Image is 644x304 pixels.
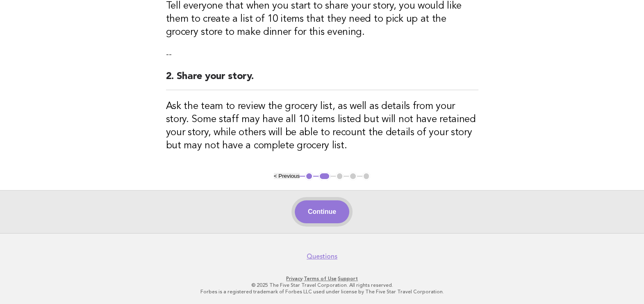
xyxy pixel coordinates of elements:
[295,200,349,223] button: Continue
[304,276,337,281] a: Terms of Use
[166,100,478,152] h3: Ask the team to review the grocery list, as well as details from your story. Some staff may have ...
[338,276,358,281] a: Support
[71,288,573,295] p: Forbes is a registered trademark of Forbes LLC used under license by The Five Star Travel Corpora...
[166,70,478,90] h2: 2. Share your story.
[305,172,313,180] button: 1
[307,252,337,261] a: Questions
[166,49,478,60] p: --
[71,282,573,288] p: © 2025 The Five Star Travel Corporation. All rights reserved.
[286,276,303,281] a: Privacy
[274,173,300,179] button: < Previous
[319,172,330,180] button: 2
[71,275,573,282] p: · ·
